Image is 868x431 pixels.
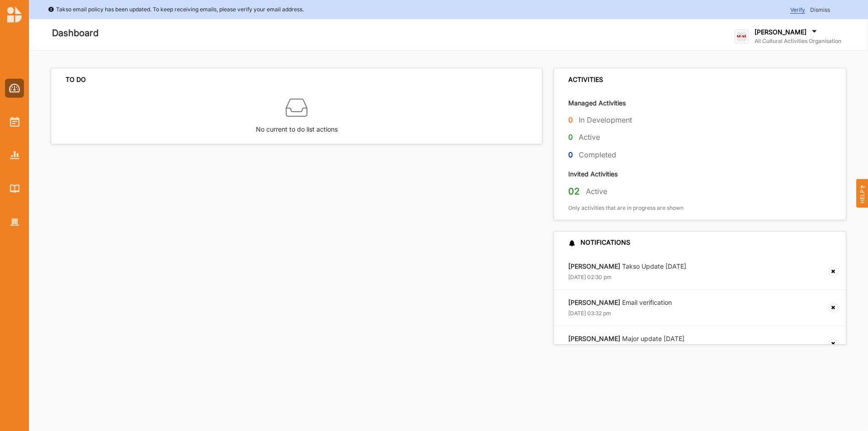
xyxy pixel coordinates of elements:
label: In Development [579,115,632,125]
label: All Cultural Activities Organisation [755,38,841,45]
label: Active [579,133,600,142]
strong: [PERSON_NAME] [568,298,620,306]
label: Only activities that are in progress are shown [568,204,684,212]
label: Dashboard [52,26,99,41]
label: Completed [579,150,616,160]
div: ACTIVITIES [568,76,603,84]
label: Email verification [568,298,672,307]
label: Major update [DATE] [568,335,684,343]
label: 02 [568,185,580,197]
label: 0 [568,114,573,126]
label: Invited Activities [568,170,618,178]
img: Organisation [10,218,19,226]
a: Library [5,179,24,198]
label: Managed Activities [568,99,626,107]
img: logo [7,6,22,23]
label: [PERSON_NAME] [755,28,807,36]
label: No current to do list actions [256,118,338,134]
label: 0 [568,132,573,143]
div: NOTIFICATIONS [568,238,630,246]
span: Dismiss [810,6,830,13]
a: Organisation [5,213,24,232]
label: 0 [568,149,573,161]
a: Dashboard [5,79,24,98]
img: Activities [10,117,19,127]
img: box [286,97,307,118]
img: Library [10,185,19,192]
a: Reports [5,146,24,165]
label: [DATE] 03:32 pm [568,310,611,317]
img: Dashboard [9,84,20,93]
label: Takso Update [DATE] [568,262,686,270]
strong: [PERSON_NAME] [568,335,620,342]
label: Active [586,187,607,196]
div: Takso email policy has been updated. To keep receiving emails, please verify your email address. [48,5,304,14]
div: TO DO [66,76,86,84]
strong: [PERSON_NAME] [568,262,620,270]
img: logo [735,29,749,43]
a: Activities [5,112,24,131]
img: Reports [10,151,19,159]
span: Verify [790,6,805,14]
label: [DATE] 02:30 pm [568,274,612,281]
